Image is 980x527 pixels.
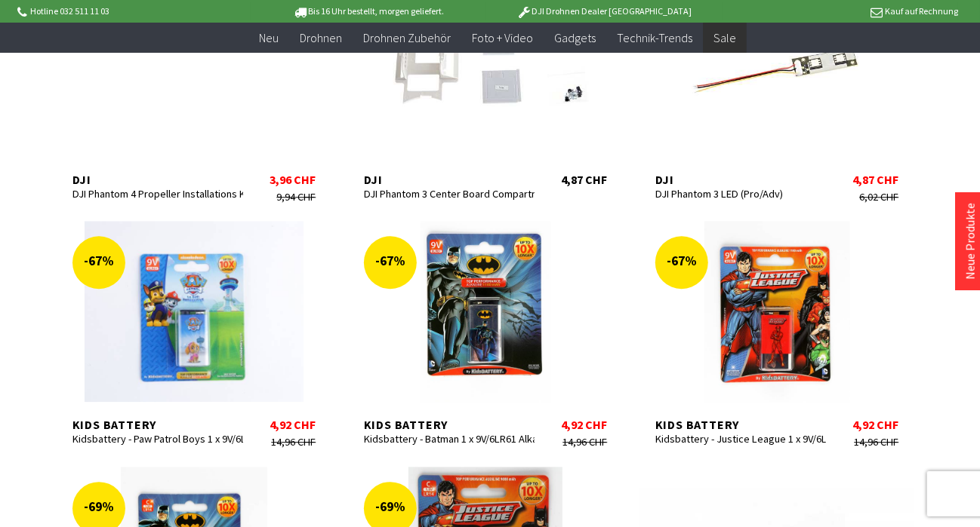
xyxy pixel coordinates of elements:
div: DJI [72,172,243,187]
div: 4,92 CHF [561,417,607,432]
a: Technik-Trends [606,23,703,54]
div: DJI Phantom 4 Propeller Installations Kit [72,187,243,201]
div: 3,96 CHF [270,172,316,187]
div: Kidsbattery - Paw Patrol Boys 1 x 9V/6LR61 Alkaline [72,432,243,446]
span: Drohnen Zubehör [363,30,451,45]
span: Gadgets [554,30,596,45]
div: DJI Phantom 3 LED (Pro/Adv) [655,187,826,201]
div: 9,94 CHF [243,190,316,204]
a: Foto + Video [461,23,544,54]
span: Technik-Trends [617,30,692,45]
div: 14,96 CHF [243,435,316,449]
a: Drohnen Zubehör [353,23,461,54]
div: 14,96 CHF [535,435,608,449]
p: Kauf auf Rechnung [723,2,958,20]
a: -67% Kids Battery Kidsbattery - Justice League 1 x 9V/6LR61 Alkaline 4,92 CHF 14,96 CHF [640,221,914,432]
div: 4,87 CHF [853,172,899,187]
div: 4,92 CHF [270,417,316,432]
div: DJI [655,172,826,187]
a: Drohnen [289,23,353,54]
div: 4,87 CHF [561,172,607,187]
a: Neu [248,23,289,54]
span: Sale [713,30,736,45]
div: 14,96 CHF [826,435,899,449]
div: 6,02 CHF [826,190,899,204]
p: Hotline 032 511 11 03 [14,2,250,20]
a: Neue Produkte [963,203,978,280]
p: Bis 16 Uhr bestellt, morgen geliefert. [251,2,486,20]
div: Kidsbattery - Batman 1 x 9V/6LR61 Alkaline [364,432,535,446]
div: 4,92 CHF [853,417,899,432]
span: Foto + Video [472,30,533,45]
span: Neu [259,30,279,45]
div: -67% [364,236,417,289]
p: DJI Drohnen Dealer [GEOGRAPHIC_DATA] [486,2,722,20]
div: DJI [364,172,535,187]
a: Sale [703,23,747,54]
a: -67% Kids Battery Kidsbattery - Batman 1 x 9V/6LR61 Alkaline 4,92 CHF 14,96 CHF [349,221,623,432]
div: -67% [72,236,125,289]
div: Kidsbattery - Justice League 1 x 9V/6LR61 Alkaline [655,432,826,446]
div: Kids Battery [72,417,243,432]
div: Kids Battery [364,417,535,432]
a: -67% Kids Battery Kidsbattery - Paw Patrol Boys 1 x 9V/6LR61 Alkaline 4,92 CHF 14,96 CHF [57,221,331,432]
a: Gadgets [544,23,606,54]
div: -67% [655,236,708,289]
div: DJI Phantom 3 Center Board Compartment [364,187,535,201]
span: Drohnen [300,30,342,45]
div: Kids Battery [655,417,826,432]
